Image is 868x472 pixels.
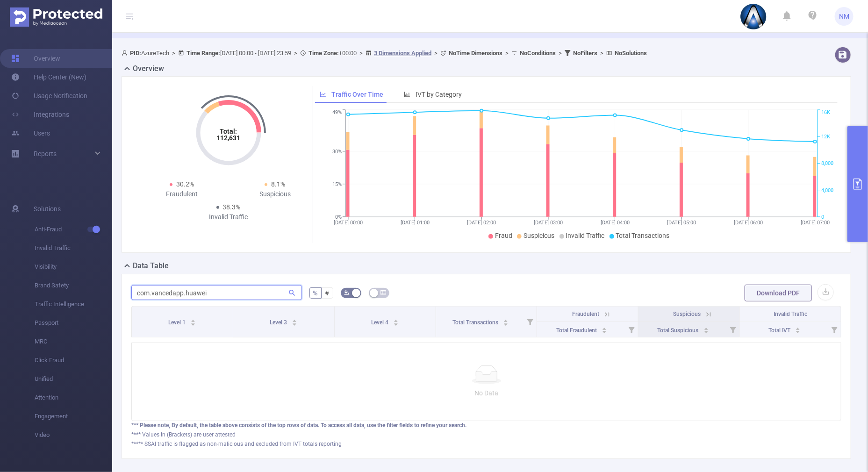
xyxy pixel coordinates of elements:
span: Suspicious [673,311,701,317]
span: Total Transactions [616,232,670,239]
span: 8.1% [271,180,285,188]
h2: Data Table [133,260,169,272]
span: Click Fraud [35,351,112,370]
div: Sort [795,326,801,332]
div: Suspicious [229,189,322,199]
span: IVT by Category [416,91,462,98]
span: Level 1 [169,319,187,326]
i: icon: user [122,50,130,56]
b: No Time Dimensions [449,50,502,57]
a: Help Center (New) [11,68,86,86]
tspan: 0% [335,214,342,220]
i: icon: caret-down [191,322,196,325]
span: Level 4 [371,319,390,326]
span: % [313,289,318,297]
i: icon: caret-down [394,322,399,325]
div: **** Values in (Brackets) are user attested [131,430,841,439]
span: AzureTech [DATE] 00:00 - [DATE] 23:59 +00:00 [122,50,647,57]
b: No Filters [573,50,597,57]
span: Video [35,426,112,444]
tspan: 49% [332,110,342,116]
i: Filter menu [524,307,537,337]
span: Fraud [495,232,512,239]
b: No Conditions [520,50,556,57]
span: 38.3% [223,203,241,211]
span: Total Fraudulent [556,327,598,334]
tspan: 112,631 [216,134,240,142]
b: Time Range: [187,50,220,57]
b: Time Zone: [308,50,339,57]
tspan: 30% [332,149,342,155]
div: Sort [602,326,607,332]
span: > [556,50,565,57]
i: icon: table [380,290,386,295]
span: # [325,289,330,297]
span: Reports [34,150,57,157]
tspan: 4,000 [821,187,833,193]
span: > [169,50,178,57]
tspan: [DATE] 00:00 [334,220,363,226]
div: Sort [393,318,399,324]
span: Traffic Intelligence [35,295,112,314]
span: > [431,50,440,57]
span: Total Suspicious [658,327,700,334]
span: Invalid Traffic [35,239,112,257]
i: Filter menu [625,322,638,337]
i: icon: caret-up [191,318,196,321]
span: Engagement [35,407,112,426]
u: 3 Dimensions Applied [374,50,431,57]
div: Sort [292,318,297,324]
i: icon: bar-chart [404,91,410,98]
tspan: [DATE] 04:00 [601,220,630,226]
span: Passport [35,314,112,332]
div: Fraudulent [135,189,229,199]
span: Suspicious [524,232,555,239]
div: Sort [190,318,196,324]
tspan: [DATE] 06:00 [734,220,763,226]
a: Usage Notification [11,86,87,105]
tspan: [DATE] 07:00 [801,220,830,226]
h2: Overview [133,63,164,74]
i: icon: caret-down [795,329,800,332]
span: Solutions [34,200,61,218]
span: Unified [35,370,112,388]
span: Invalid Traffic [566,232,605,239]
span: Total Transactions [452,319,500,326]
span: Visibility [35,257,112,276]
tspan: Total: [220,128,237,135]
i: icon: caret-up [292,318,297,321]
span: > [357,50,366,57]
tspan: [DATE] 03:00 [534,220,563,226]
span: > [502,50,511,57]
div: Sort [703,326,709,332]
a: Reports [34,144,57,163]
i: icon: caret-down [292,322,297,325]
span: Brand Safety [35,276,112,295]
tspan: 16K [821,110,830,116]
tspan: 0 [821,214,824,220]
tspan: [DATE] 01:00 [400,220,429,226]
tspan: [DATE] 05:00 [667,220,696,226]
a: Overview [11,49,60,68]
span: > [597,50,606,57]
span: Attention [35,388,112,407]
tspan: 15% [332,181,342,187]
a: Users [11,124,50,143]
a: Integrations [11,105,69,124]
input: Search... [131,285,302,300]
i: icon: caret-up [394,318,399,321]
i: icon: caret-down [503,322,508,325]
img: Protected Media [10,7,102,27]
i: icon: caret-up [703,326,709,329]
button: Download PDF [745,285,812,301]
tspan: [DATE] 02:00 [467,220,496,226]
span: Level 3 [270,319,288,326]
i: Filter menu [726,322,739,337]
div: Invalid Traffic [182,212,275,222]
i: icon: bg-colors [344,290,350,295]
span: 30.2% [176,180,194,188]
i: icon: line-chart [320,91,326,98]
i: icon: caret-up [602,326,607,329]
span: Traffic Over Time [331,91,383,98]
i: icon: caret-down [703,329,709,332]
